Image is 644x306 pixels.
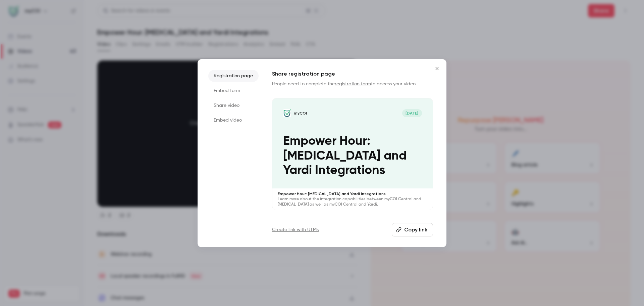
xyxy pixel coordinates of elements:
li: Registration page [208,70,259,82]
button: Close [430,62,444,75]
p: Learn more about the integration capabilities between myCOI Central and [MEDICAL_DATA] as well as... [278,196,427,207]
p: Empower Hour: [MEDICAL_DATA] and Yardi Integrations [278,191,427,196]
p: myCOI [294,111,307,116]
a: registration form [335,82,371,86]
p: People need to complete the to access your video [272,81,433,87]
li: Embed video [208,114,259,126]
span: [DATE] [402,109,422,117]
h1: Share registration page [272,70,433,78]
p: Empower Hour: [MEDICAL_DATA] and Yardi Integrations [283,134,422,178]
a: Empower Hour: MRI and Yardi IntegrationsmyCOI[DATE]Empower Hour: [MEDICAL_DATA] and Yardi Integra... [272,98,433,211]
a: Create link with UTMs [272,226,319,233]
img: Empower Hour: MRI and Yardi Integrations [283,109,291,117]
li: Embed form [208,85,259,97]
li: Share video [208,99,259,112]
button: Copy link [392,223,433,236]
